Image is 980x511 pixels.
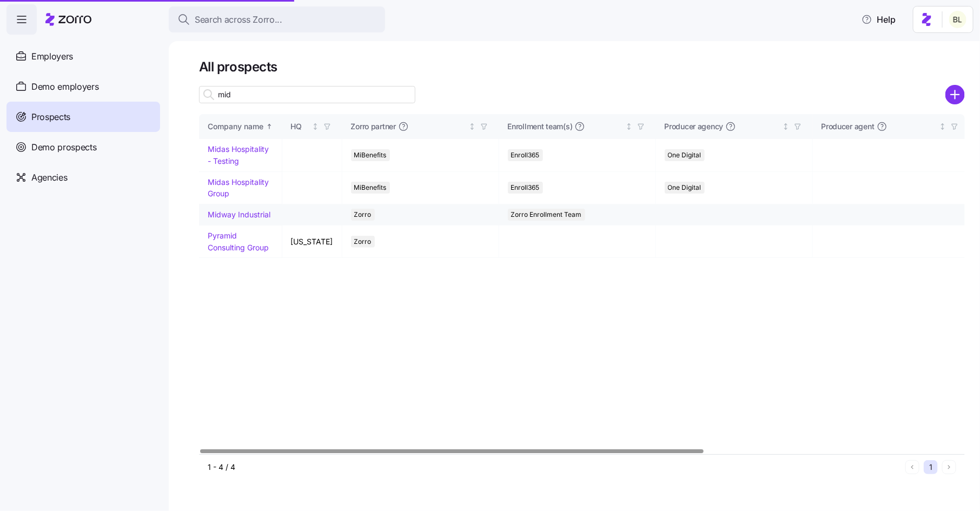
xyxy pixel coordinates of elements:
div: Not sorted [312,123,319,130]
span: Enrollment team(s) [508,121,573,132]
a: Demo employers [6,71,160,102]
span: Zorro partner [351,121,396,132]
div: 1 - 4 / 4 [208,462,901,473]
th: Producer agentNot sorted [813,114,970,139]
span: Producer agent [822,121,875,132]
span: Enroll365 [511,182,540,194]
a: Agencies [6,162,160,193]
span: Zorro [354,236,372,248]
span: Employers [31,50,73,63]
button: Previous page [905,460,919,474]
span: Demo employers [31,80,99,94]
span: Zorro [354,209,372,221]
a: Midas Hospitality - Testing [208,144,269,165]
th: Company nameSorted ascending [199,114,282,139]
div: Company name [208,121,263,132]
th: Producer agencyNot sorted [656,114,813,139]
span: Agencies [31,171,67,184]
div: HQ [291,121,310,132]
button: Help [853,9,904,30]
div: Sorted ascending [266,123,273,130]
span: Producer agency [665,121,724,132]
span: Search across Zorro... [195,13,282,26]
div: Not sorted [625,123,633,130]
th: HQNot sorted [282,114,342,139]
svg: add icon [945,85,965,104]
img: 2fabda6663eee7a9d0b710c60bc473af [949,11,966,28]
span: Help [862,13,896,26]
th: Enrollment team(s)Not sorted [499,114,656,139]
a: Demo prospects [6,132,160,162]
span: MiBenefits [354,149,387,161]
a: Pyramid Consulting Group [208,231,269,252]
th: Zorro partnerNot sorted [342,114,499,139]
div: Not sorted [782,123,790,130]
div: Not sorted [468,123,476,130]
div: Not sorted [939,123,946,130]
a: Midway Industrial [208,210,270,219]
h1: All prospects [199,58,965,75]
button: Search across Zorro... [169,6,385,32]
span: MiBenefits [354,182,387,194]
button: 1 [924,460,938,474]
a: Midas Hospitality Group [208,177,269,198]
input: Search prospect [199,86,415,103]
td: [US_STATE] [282,225,342,258]
span: Prospects [31,110,70,124]
a: Employers [6,41,160,71]
a: Prospects [6,102,160,132]
button: Next page [942,460,956,474]
span: Enroll365 [511,149,540,161]
span: Zorro Enrollment Team [511,209,582,221]
span: One Digital [668,182,701,194]
span: One Digital [668,149,701,161]
span: Demo prospects [31,141,97,154]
